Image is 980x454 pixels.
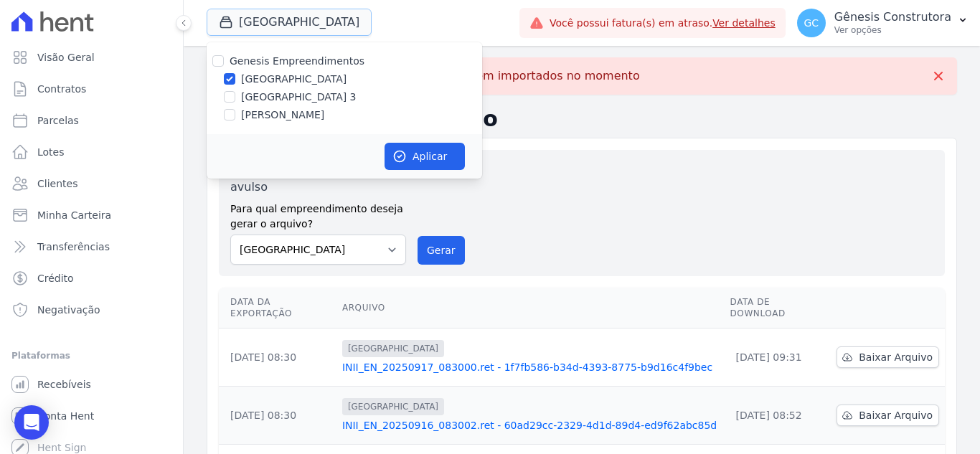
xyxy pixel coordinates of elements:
label: Gerar arquivo de retorno avulso [230,161,406,196]
span: Lotes [37,145,65,159]
p: Gênesis Construtora [834,10,951,24]
span: Clientes [37,176,77,191]
th: Arquivo [336,288,725,328]
p: Ver opções [834,24,951,36]
span: Contratos [37,82,86,96]
label: [GEOGRAPHIC_DATA] [241,72,347,87]
span: Conta Hent [37,409,94,423]
span: Baixar Arquivo [859,350,933,364]
button: [GEOGRAPHIC_DATA] [207,9,372,36]
button: Aplicar [385,143,465,170]
a: Baixar Arquivo [837,405,939,426]
a: Transferências [6,232,177,261]
label: Genesis Empreendimentos [230,55,364,67]
span: Minha Carteira [37,208,111,222]
span: Transferências [37,240,110,254]
span: [GEOGRAPHIC_DATA] [342,340,444,357]
span: Você possui fatura(s) em atraso. [550,16,776,31]
a: Baixar Arquivo [837,346,939,368]
a: Clientes [6,169,177,198]
th: Data da Exportação [219,288,336,328]
span: Crédito [37,271,74,285]
a: Negativação [6,295,177,324]
span: Recebíveis [37,377,91,392]
td: [DATE] 08:30 [219,387,336,445]
td: [DATE] 08:52 [725,387,831,445]
a: Ver detalhes [712,17,776,29]
a: INII_EN_20250917_083000.ret - 1f7fb586-b34d-4393-8775-b9d16c4f9bec [342,360,719,374]
label: [GEOGRAPHIC_DATA] 3 [241,90,357,105]
td: [DATE] 09:31 [725,328,831,387]
a: Contratos [6,75,177,103]
a: Minha Carteira [6,201,177,230]
button: Gerar [418,236,465,265]
span: GC [804,18,819,28]
a: Crédito [6,264,177,293]
span: Visão Geral [37,50,95,65]
a: Visão Geral [6,43,177,72]
button: GC Gênesis Construtora Ver opções [786,3,980,43]
a: INII_EN_20250916_083002.ret - 60ad29cc-2329-4d1d-89d4-ed9f62abc85d [342,418,719,432]
label: Para qual empreendimento deseja gerar o arquivo? [230,196,406,232]
a: Recebíveis [6,370,177,399]
td: [DATE] 08:30 [219,328,336,387]
h2: Exportações de Retorno [207,106,957,132]
span: Parcelas [37,113,79,128]
th: Data de Download [725,288,831,328]
label: [PERSON_NAME] [241,108,324,123]
div: Plataformas [11,347,171,364]
a: Lotes [6,138,177,166]
span: Baixar Arquivo [859,408,933,422]
div: Open Intercom Messenger [14,405,49,440]
a: Parcelas [6,106,177,135]
span: [GEOGRAPHIC_DATA] [342,398,444,415]
a: Conta Hent [6,402,177,430]
span: Negativação [37,303,100,317]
